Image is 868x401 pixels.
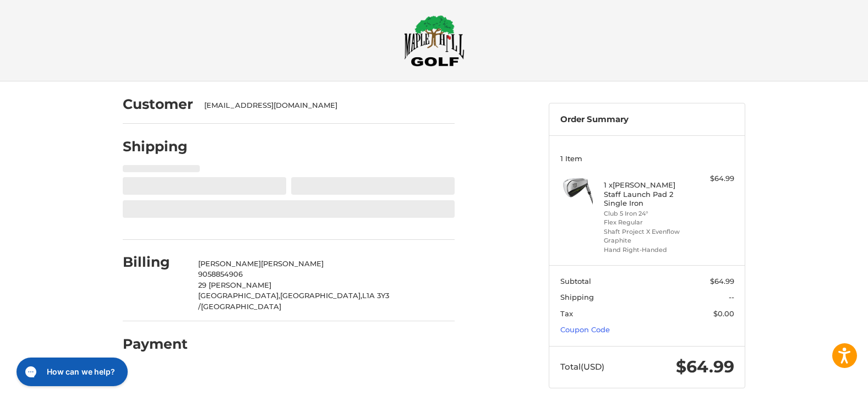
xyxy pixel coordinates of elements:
div: [EMAIL_ADDRESS][DOMAIN_NAME] [204,100,444,111]
span: L1A 3Y3 / [198,291,389,311]
span: Tax [560,309,573,318]
h2: Payment [123,336,188,353]
h2: Shipping [123,138,188,155]
span: Shipping [560,293,594,301]
span: $64.99 [676,356,734,377]
h3: Order Summary [560,114,734,125]
a: Coupon Code [560,325,610,334]
iframe: Gorgias live chat messenger [11,354,131,390]
h2: Customer [123,96,193,113]
h4: 1 x [PERSON_NAME] Staff Launch Pad 2 Single Iron [604,180,688,207]
li: Shaft Project X Evenflow Graphite [604,227,688,245]
span: 9058854906 [198,270,243,278]
span: [GEOGRAPHIC_DATA] [201,302,281,311]
h2: Billing [123,254,187,271]
span: [PERSON_NAME] [261,259,324,268]
div: $64.99 [691,173,734,184]
li: Flex Regular [604,218,688,227]
span: [GEOGRAPHIC_DATA], [198,291,280,300]
h3: 1 Item [560,154,734,163]
img: Maple Hill Golf [404,15,465,67]
span: Total (USD) [560,361,604,372]
span: -- [729,293,734,301]
li: Hand Right-Handed [604,245,688,255]
li: Club 5 Iron 24° [604,209,688,218]
span: [PERSON_NAME] [198,259,261,268]
span: $0.00 [713,309,734,318]
span: Subtotal [560,277,591,285]
span: $64.99 [710,277,734,285]
span: 29 [PERSON_NAME] [198,281,271,289]
span: [GEOGRAPHIC_DATA], [280,291,362,300]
